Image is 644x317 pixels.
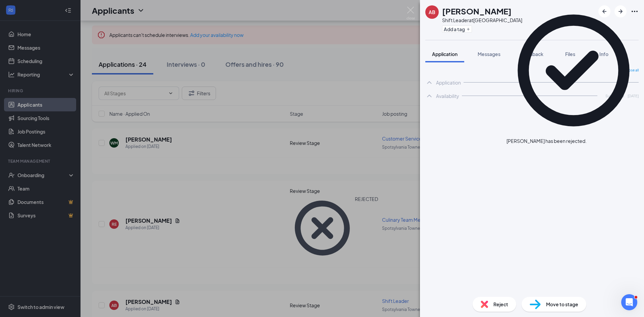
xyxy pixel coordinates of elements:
[506,3,641,138] svg: CheckmarkCircle
[425,92,433,100] svg: ChevronUp
[442,5,512,17] h1: [PERSON_NAME]
[425,78,433,87] svg: ChevronUp
[466,27,470,31] svg: Plus
[546,301,578,308] span: Move to stage
[442,17,522,23] div: Shift Leader at [GEOGRAPHIC_DATA]
[432,51,458,57] span: Application
[493,301,508,308] span: Reject
[436,79,461,86] div: Application
[442,25,472,33] button: PlusAdd a tag
[506,138,587,145] div: [PERSON_NAME] has been rejected.
[429,9,435,15] div: AB
[621,294,637,310] iframe: Intercom live chat
[436,93,459,99] div: Availability
[478,51,500,57] span: Messages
